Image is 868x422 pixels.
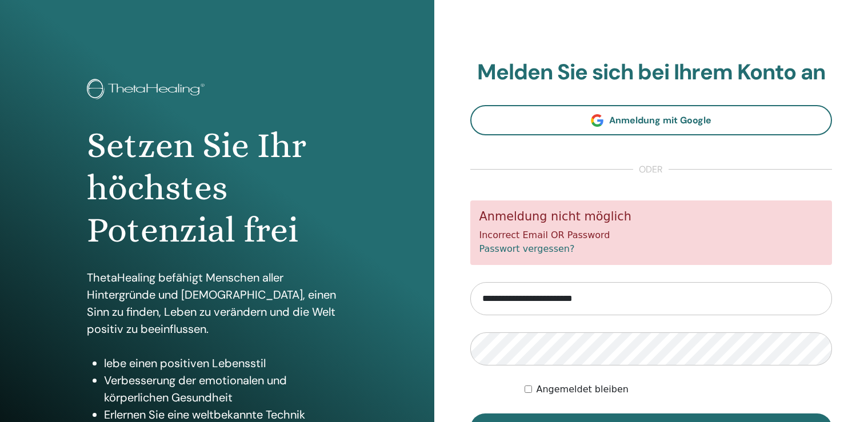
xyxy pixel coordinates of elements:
label: Angemeldet bleiben [537,383,629,396]
li: Verbesserung der emotionalen und körperlichen Gesundheit [104,372,347,406]
p: ThetaHealing befähigt Menschen aller Hintergründe und [DEMOGRAPHIC_DATA], einen Sinn zu finden, L... [87,269,347,337]
div: Keep me authenticated indefinitely or until I manually logout [525,383,832,396]
a: Passwort vergessen? [479,243,575,254]
span: oder [633,163,669,176]
a: Anmeldung mit Google [470,105,833,135]
li: lebe einen positiven Lebensstil [104,355,347,372]
span: Anmeldung mit Google [609,114,711,126]
div: Incorrect Email OR Password [470,200,833,265]
h2: Melden Sie sich bei Ihrem Konto an [470,59,833,86]
h1: Setzen Sie Ihr höchstes Potenzial frei [87,124,347,252]
h5: Anmeldung nicht möglich [479,210,823,224]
